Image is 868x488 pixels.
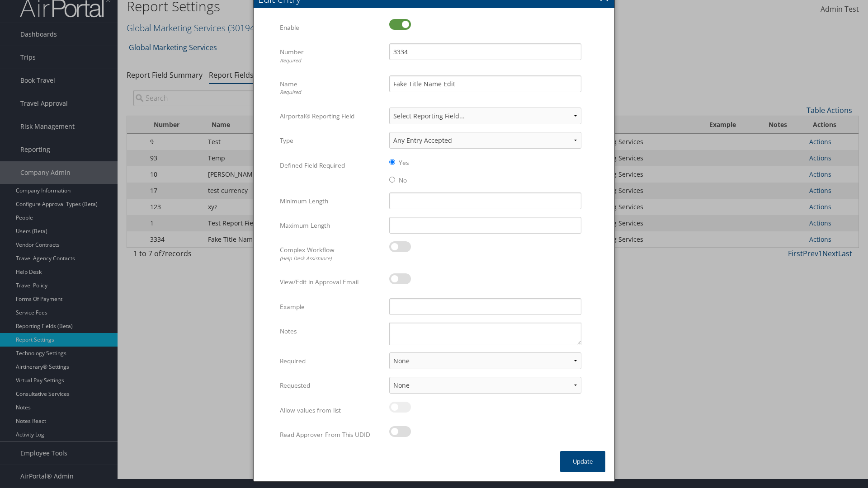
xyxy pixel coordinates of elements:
[399,158,409,167] label: Yes
[280,192,382,210] label: Minimum Length
[280,273,382,291] label: View/Edit in Approval Email
[280,108,382,125] label: Airportal® Reporting Field
[280,402,382,419] label: Allow values from list
[280,298,382,315] label: Example
[560,451,605,472] button: Update
[280,352,382,370] label: Required
[280,323,382,340] label: Notes
[280,217,382,234] label: Maximum Length
[280,241,382,266] label: Complex Workflow
[399,176,407,185] label: No
[280,43,382,68] label: Number
[280,377,382,394] label: Requested
[280,132,382,149] label: Type
[280,157,382,174] label: Defined Field Required
[280,89,382,96] div: Required
[280,57,382,65] div: Required
[280,426,382,443] label: Read Approver From This UDID
[280,255,382,263] div: (Help Desk Assistance)
[280,19,382,36] label: Enable
[280,75,382,100] label: Name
